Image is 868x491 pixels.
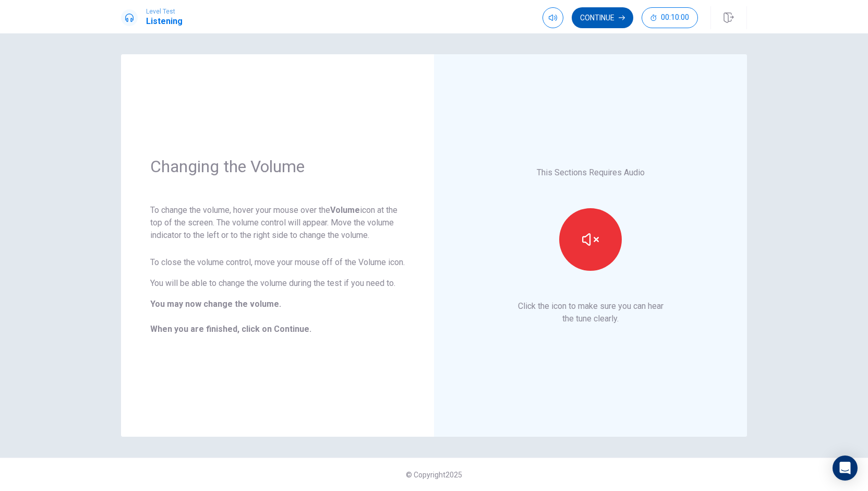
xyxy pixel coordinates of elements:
span: 00:10:00 [661,14,689,22]
p: This Sections Requires Audio [537,166,645,179]
b: You may now change the volume. When you are finished, click on Continue. [150,299,311,334]
p: Click the icon to make sure you can hear the tune clearly. [518,300,664,325]
p: To close the volume control, move your mouse off of the Volume icon. [150,256,405,269]
span: © Copyright 2025 [406,471,462,479]
span: Level Test [146,8,183,15]
p: To change the volume, hover your mouse over the icon at the top of the screen. The volume control... [150,204,405,242]
strong: Volume [330,205,360,215]
button: Continue [572,7,633,28]
div: Open Intercom Messenger [833,456,858,481]
p: You will be able to change the volume during the test if you need to. [150,277,405,290]
h1: Changing the Volume [150,156,405,177]
h1: Listening [146,15,183,28]
button: 00:10:00 [642,7,698,28]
